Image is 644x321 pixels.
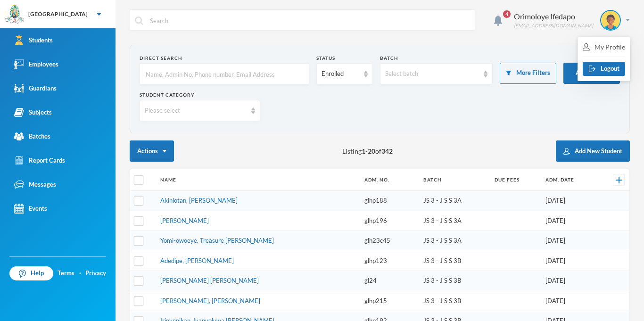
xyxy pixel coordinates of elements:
[14,83,57,93] div: Guardians
[380,55,493,62] div: Batch
[360,231,419,251] td: glh23c45
[360,291,419,311] td: glhp215
[342,146,393,156] span: Listing - of
[419,291,489,311] td: JS 3 - J S S 3B
[140,91,260,99] div: Student Category
[322,69,359,79] div: Enrolled
[14,107,52,117] div: Subjects
[541,291,598,311] td: [DATE]
[601,11,620,30] img: STUDENT
[500,63,556,84] button: More Filters
[149,10,470,31] input: Search
[360,271,419,291] td: gl24
[14,132,50,141] div: Batches
[419,271,489,291] td: JS 3 - J S S 3B
[9,266,53,280] a: Help
[140,55,309,62] div: Direct Search
[503,10,511,18] span: 4
[541,191,598,211] td: [DATE]
[160,197,238,204] a: Akinlotan, [PERSON_NAME]
[583,62,625,76] button: Logout
[58,269,74,278] a: Terms
[28,10,88,18] div: [GEOGRAPHIC_DATA]
[160,277,259,284] a: [PERSON_NAME] [PERSON_NAME]
[385,69,479,79] div: Select batch
[419,211,489,231] td: JS 3 - J S S 3A
[360,191,419,211] td: glhp188
[85,269,106,278] a: Privacy
[556,140,630,162] button: Add New Student
[419,191,489,211] td: JS 3 - J S S 3A
[145,107,180,114] span: Please select
[381,147,393,155] b: 342
[14,204,47,214] div: Events
[419,169,489,191] th: Batch
[160,217,209,224] a: [PERSON_NAME]
[514,22,593,29] div: [EMAIL_ADDRESS][DOMAIN_NAME]
[14,156,65,165] div: Report Cards
[490,169,541,191] th: Due Fees
[145,64,304,85] input: Name, Admin No, Phone number, Email Address
[360,211,419,231] td: glhp196
[14,35,53,45] div: Students
[368,147,375,155] b: 20
[419,251,489,271] td: JS 3 - J S S 3B
[156,169,360,191] th: Name
[135,16,143,25] img: search
[14,59,58,69] div: Employees
[160,297,260,305] a: [PERSON_NAME], [PERSON_NAME]
[541,271,598,291] td: [DATE]
[419,231,489,251] td: JS 3 - J S S 3A
[541,231,598,251] td: [DATE]
[514,11,593,22] div: Orimoloye Ifedapo
[14,180,56,189] div: Messages
[563,63,620,84] button: Apply Filter
[541,169,598,191] th: Adm. Date
[5,5,24,24] img: logo
[541,251,598,271] td: [DATE]
[541,211,598,231] td: [DATE]
[362,147,365,155] b: 1
[79,269,81,278] div: ·
[360,251,419,271] td: glhp123
[160,257,234,264] a: Adedipe, [PERSON_NAME]
[616,177,622,183] img: +
[160,237,274,244] a: Yomi-owoeye, Treasure [PERSON_NAME]
[316,55,373,62] div: Status
[583,42,625,52] div: My Profile
[130,140,174,162] button: Actions
[360,169,419,191] th: Adm. No.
